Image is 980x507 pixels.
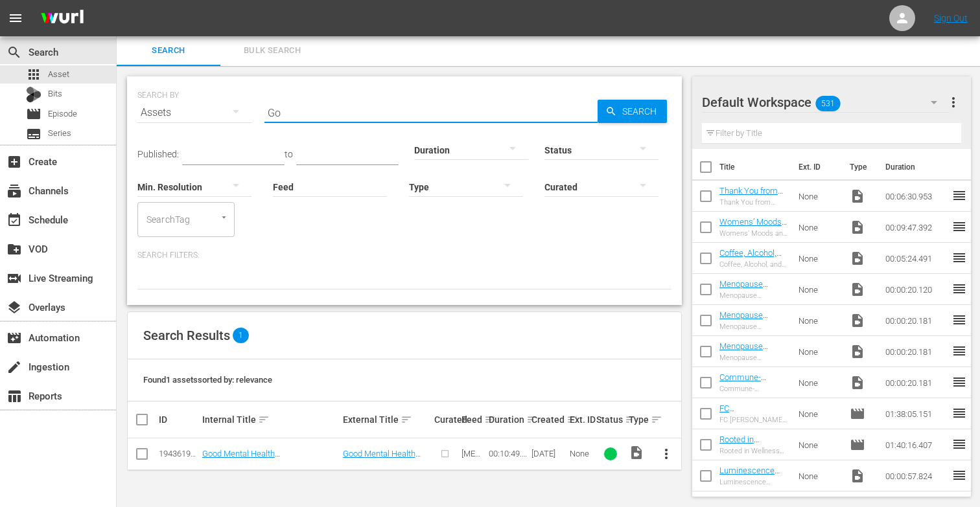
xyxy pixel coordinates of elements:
[48,127,71,140] span: Series
[124,43,213,58] span: Search
[793,398,845,429] td: None
[531,449,565,458] div: [DATE]
[159,449,198,458] div: 194361981
[719,341,786,370] a: Menopause Awareness Month Promo Option 1
[793,243,845,274] td: None
[719,248,784,277] a: Coffee, Alcohol, and Women’s Gut Health
[880,212,951,243] td: 00:09:47.392
[26,106,41,122] span: Episode
[793,181,845,212] td: None
[26,126,41,142] span: Series
[719,260,788,269] div: Coffee, Alcohol, and Women’s Gut Health
[951,405,967,421] span: reorder
[850,437,865,453] span: Episode
[880,398,951,429] td: 01:38:05.151
[629,412,646,427] div: Type
[6,300,22,315] span: Overlays
[218,211,230,223] button: Open
[6,359,22,375] span: Ingestion
[951,250,967,265] span: reorder
[137,95,251,131] div: Assets
[793,212,845,243] td: None
[850,313,865,328] span: Video
[202,412,339,427] div: Internal Title
[850,188,865,204] span: Video
[880,367,951,398] td: 00:00:20.181
[880,243,951,274] td: 00:05:24.491
[850,375,865,390] span: Video
[719,478,788,486] div: Luminescence [PERSON_NAME] and [PERSON_NAME] 00:58
[6,389,22,404] span: Reports
[48,107,77,120] span: Episode
[878,149,955,185] th: Duration
[6,183,22,199] span: Channels
[228,43,316,58] span: Bulk Search
[702,84,950,120] div: Default Workspace
[719,385,788,393] div: Commune- Navigating Perimenopause and Menopause Next On
[570,414,593,425] div: Ext. ID
[719,229,788,238] div: Womens’ Moods and Hormones
[719,447,788,455] div: Rooted in Wellness [PERSON_NAME] EP 6
[815,90,840,117] span: 531
[6,330,22,346] span: Automation
[461,412,485,427] div: Feed
[793,305,845,336] td: None
[719,217,787,236] a: Womens’ Moods and Hormones
[659,446,674,462] span: more_vert
[850,406,865,422] span: Episode
[719,279,786,308] a: Menopause Awareness Month Promo Option 3
[951,188,967,203] span: reorder
[791,149,842,185] th: Ext. ID
[343,449,421,478] a: Good Mental Health [MEDICAL_DATA] Meditation
[48,87,62,100] span: Bits
[137,250,671,261] p: Search Filters:
[719,354,788,362] div: Menopause Awareness Month Promo Option 1
[880,274,951,305] td: 00:00:20.120
[880,181,951,212] td: 00:06:30.953
[850,282,865,297] span: Video
[258,414,270,425] span: sort
[842,149,878,185] th: Type
[233,328,249,343] span: 1
[880,336,951,367] td: 00:00:20.181
[951,312,967,328] span: reorder
[793,367,845,398] td: None
[719,372,778,421] a: Commune- Navigating Perimenopause and Menopause Next On
[951,468,967,483] span: reorder
[793,429,845,460] td: None
[434,414,458,425] div: Curated
[143,375,272,385] span: Found 1 assets sorted by: relevance
[651,438,682,469] button: more_vert
[880,305,951,336] td: 00:00:20.181
[793,336,845,367] td: None
[6,154,22,170] span: Create
[951,281,967,297] span: reorder
[596,412,625,427] div: Status
[31,3,93,34] img: ans4CAIJ8jUAAAAAAAAAAAAAAAAAAAAAAAAgQb4GAAAAAAAAAAAAAAAAAAAAAAAAJMjXAAAAAAAAAAAAAAAAAAAAAAAAgAT5G...
[343,412,431,427] div: External Title
[719,149,791,185] th: Title
[489,412,528,427] div: Duration
[946,87,961,118] button: more_vert
[6,242,22,257] span: VOD
[26,87,41,102] div: Bits
[629,445,644,460] span: Video
[159,414,198,425] div: ID
[598,100,667,123] button: Search
[6,212,22,228] span: Schedule
[793,460,845,491] td: None
[484,414,496,425] span: sort
[26,67,41,82] span: Asset
[850,251,865,266] span: Video
[719,291,788,300] div: Menopause Awareness Month Promo Option 3
[143,328,230,343] span: Search Results
[285,149,293,159] span: to
[719,434,782,483] a: Rooted in Wellness [PERSON_NAME] [S1E6] (Inner Strength)
[850,220,865,235] span: Video
[850,468,865,484] span: Video
[719,198,788,207] div: Thank You from [PERSON_NAME]
[570,449,593,458] div: None
[880,429,951,460] td: 01:40:16.407
[6,271,22,286] span: Live Streaming
[793,274,845,305] td: None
